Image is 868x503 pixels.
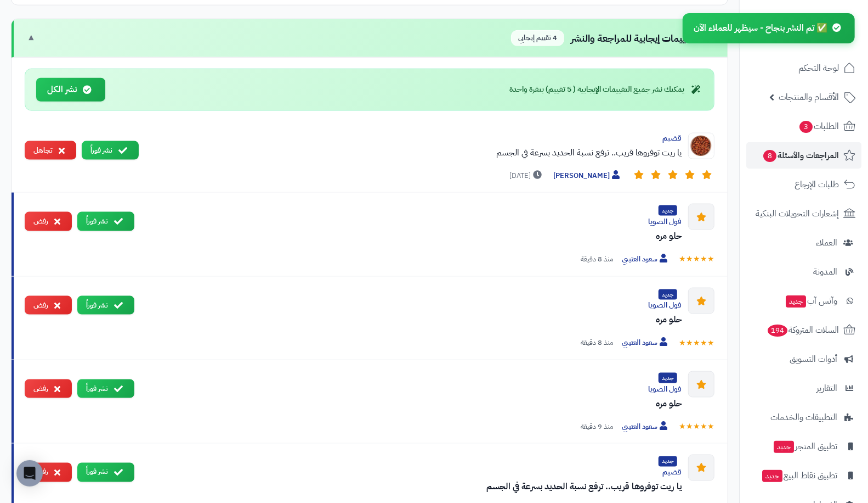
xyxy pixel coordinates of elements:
span: طلبات الإرجاع [795,177,839,192]
a: طلبات الإرجاع [746,171,861,198]
div: حلو مره [143,313,682,326]
div: فول الصويا [143,216,682,227]
a: تطبيق المتجرجديد [746,433,861,460]
span: [DATE] [509,170,544,181]
span: الطلبات [798,119,839,134]
button: تجاهل [25,141,76,160]
a: لوحة التحكم [746,55,861,81]
button: نشر فوراً [77,463,134,482]
span: التطبيقات والخدمات [770,410,837,425]
button: نشر الكل [36,78,105,102]
span: سعود العتيبي [622,421,670,433]
a: أدوات التسويق [746,346,861,372]
span: جديد [659,289,677,300]
div: فول الصويا [143,384,682,395]
span: سعود العتيبي [622,254,670,265]
div: يا ريت توفروها قريب.. ترفع نسبة الحديد بسرعة في الجسم [147,146,682,159]
span: التقارير [816,381,837,396]
span: الأقسام والمنتجات [779,90,839,105]
button: نشر فوراً [77,379,134,399]
span: جديد [762,470,782,482]
span: المدونة [813,264,837,280]
div: ★★★★★ [679,421,714,432]
div: تقييمات إيجابية للمراجعة والنشر [511,30,714,46]
span: جديد [659,456,677,467]
div: حلو مره [143,397,682,410]
div: فول الصويا [143,300,682,311]
span: سعود العتيبي [622,337,670,349]
span: 3 [799,121,813,133]
a: المدونة [746,259,861,285]
span: تطبيق المتجر [773,439,837,454]
span: لوحة التحكم [798,60,839,76]
img: Product [688,133,714,159]
span: منذ 9 دقيقة [581,422,613,432]
div: يمكنك نشر جميع التقييمات الإيجابية ( 5 تقييم) بنقرة واحدة [509,84,703,95]
a: إشعارات التحويلات البنكية [746,200,861,227]
span: إشعارات التحويلات البنكية [756,206,839,221]
a: العملاء [746,230,861,256]
span: 4 تقييم إيجابي [511,30,564,46]
button: رفض [25,379,72,399]
span: جديد [659,205,677,216]
a: السلات المتروكة194 [746,317,861,343]
div: قضيم [143,467,682,478]
button: رفض [25,463,72,482]
div: Open Intercom Messenger [16,460,43,487]
span: منذ 8 دقيقة [581,254,613,265]
span: وآتس آب [785,293,837,309]
div: ★★★★★ [679,254,714,265]
a: التطبيقات والخدمات [746,404,861,431]
span: ▼ [27,32,36,44]
button: نشر فوراً [77,296,134,315]
span: 194 [768,325,787,337]
button: رفض [25,212,72,231]
a: المراجعات والأسئلة8 [746,142,861,169]
span: المراجعات والأسئلة [762,148,839,163]
a: التقارير [746,375,861,401]
span: السلات المتروكة [767,322,839,338]
span: جديد [659,373,677,383]
span: منذ 8 دقيقة [581,338,613,348]
span: 8 [763,150,776,162]
a: تطبيق نقاط البيعجديد [746,462,861,489]
span: [PERSON_NAME] [553,170,622,182]
span: ✅ تم النشر بنجاح - سيظهر للعملاء الآن [694,21,827,35]
div: قضيم [147,133,682,144]
div: يا ريت توفروها قريب.. ترفع نسبة الحديد بسرعة في الجسم [143,480,682,494]
button: نشر فوراً [77,212,134,231]
a: وآتس آبجديد [746,288,861,314]
a: الطلبات3 [746,113,861,139]
div: ★★★★★ [679,338,714,349]
div: حلو مره [143,230,682,243]
button: رفض [25,296,72,315]
button: نشر فوراً [82,141,139,160]
span: جديد [774,441,794,453]
span: جديد [786,295,806,308]
span: العملاء [816,235,837,250]
span: أدوات التسويق [790,351,837,367]
span: تطبيق نقاط البيع [761,468,837,483]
